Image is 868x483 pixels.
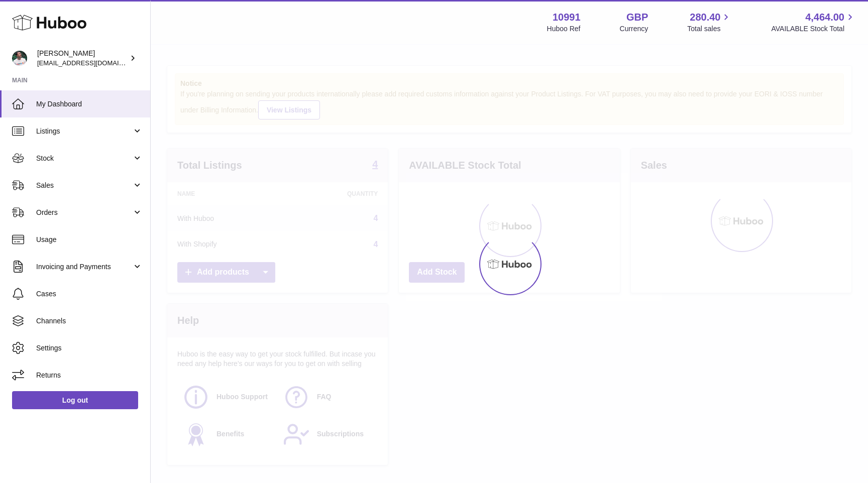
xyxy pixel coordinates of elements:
[690,11,720,24] span: 280.40
[37,49,128,68] div: [PERSON_NAME]
[36,235,143,245] span: Usage
[687,11,732,34] a: 280.40 Total sales
[36,127,132,136] span: Listings
[771,11,856,34] a: 4,464.00 AVAILABLE Stock Total
[36,289,143,299] span: Cases
[620,24,648,34] div: Currency
[36,99,143,109] span: My Dashboard
[36,154,132,163] span: Stock
[547,24,581,34] div: Huboo Ref
[805,11,844,24] span: 4,464.00
[12,391,138,409] a: Log out
[626,11,648,24] strong: GBP
[36,181,132,190] span: Sales
[36,316,143,326] span: Channels
[36,262,132,272] span: Invoicing and Payments
[36,343,143,353] span: Settings
[36,208,132,217] span: Orders
[687,24,732,34] span: Total sales
[12,51,27,66] img: timshieff@gmail.com
[771,24,856,34] span: AVAILABLE Stock Total
[36,371,143,380] span: Returns
[37,59,148,67] span: [EMAIL_ADDRESS][DOMAIN_NAME]
[553,11,581,24] strong: 10991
